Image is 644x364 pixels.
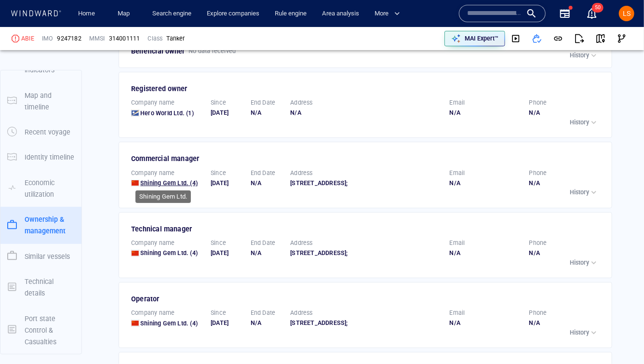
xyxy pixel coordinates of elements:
button: Recent voyage [0,120,81,145]
button: Get link [548,28,569,49]
p: Address [290,98,312,107]
a: OpenStreetMap [394,291,441,297]
p: History [570,328,589,337]
button: Home [71,5,102,22]
div: [DATE] [211,179,243,188]
div: ABIE [21,34,34,43]
p: End Date [251,98,276,107]
span: 50 [592,3,604,13]
p: Technical details [25,276,75,299]
div: N/A [450,108,522,117]
a: Shining Gem Ltd. (4) [140,249,198,257]
button: Export report [569,28,590,49]
div: Activity timeline [5,10,47,24]
button: Map [110,5,141,22]
button: History [567,116,601,129]
p: History [570,258,589,267]
p: Phone [529,169,547,177]
p: Email [450,309,465,317]
div: Commercial manager [131,153,601,164]
p: MAI Expert™ [465,34,498,43]
p: Map and timeline [25,90,75,113]
button: History [567,326,601,339]
a: Hero World Ltd. (1) [140,109,194,118]
button: MAI Expert™ [444,31,505,46]
button: Identity timeline [0,145,81,170]
div: [DATE] [211,249,243,257]
div: N/A [450,179,522,188]
div: Registered owner [131,83,601,94]
a: Technical details [0,282,81,291]
iframe: Chat [603,321,637,357]
span: 32 days [142,248,163,255]
div: Notification center [586,8,598,19]
div: Focus on vessel path [424,35,438,49]
div: N/A [251,319,283,327]
button: History [567,186,601,199]
button: 50 [586,8,598,19]
p: Email [450,98,465,107]
p: Class [148,34,162,43]
p: Ownership & management [25,214,75,237]
button: Visual Link Analysis [611,28,632,49]
span: Shining Gem Ltd. [140,249,188,256]
div: [DATE] [211,108,243,117]
div: Operator [131,293,601,305]
button: Add to vessel list [526,28,548,49]
div: N/A [529,249,601,257]
button: Economic utilization [0,170,81,207]
button: Similar vessels [0,244,81,269]
div: N/A [450,319,522,327]
p: Email [450,169,465,177]
span: Shining Gem Ltd. [140,320,188,327]
button: History [567,49,601,62]
button: Create an AOI. [453,35,469,49]
div: [STREET_ADDRESS]; [290,319,442,327]
span: (4) [188,179,198,188]
div: [DATE] - [DATE] [165,244,207,259]
span: Shining Gem Ltd. [140,179,188,187]
div: Toggle map information layers [469,35,483,49]
div: N/A [529,319,601,327]
p: Address [290,239,312,247]
a: Rule engine [271,5,310,22]
div: N/A [529,108,601,117]
p: MMSI [89,34,105,43]
a: Identity timeline [0,152,81,162]
div: N/A [251,179,283,188]
span: LS [623,10,631,17]
span: More [375,8,400,19]
button: Download video [505,28,526,49]
div: N/A [251,108,283,117]
p: Phone [529,309,547,317]
a: Shining Gem Ltd. (4) [140,319,198,328]
div: N/A [450,249,522,257]
button: Search engine [148,5,195,22]
p: History [570,51,589,60]
a: Map and timeline [0,96,81,105]
p: End Date [251,239,276,247]
a: Mapbox logo [132,285,174,296]
p: Since [211,98,226,107]
p: End Date [251,169,276,177]
button: History [567,256,601,270]
a: Economic utilization [0,183,81,192]
a: Area analysis [318,5,363,22]
div: High risk [12,35,19,42]
button: More [371,5,408,22]
a: Map [114,5,137,22]
button: Technical details [0,269,81,306]
button: 32 days[DATE]-[DATE] [134,243,227,260]
p: Port state Control & Casualties [25,313,75,348]
p: Company name [131,309,174,317]
a: Port state Control & Casualties [0,325,81,334]
div: (Still Loading...) [49,10,90,24]
button: Port state Control & Casualties [0,306,81,355]
div: 314001111 [109,34,140,43]
div: Technical manager [131,223,601,235]
a: Mapbox [366,291,392,297]
p: History [570,118,589,127]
